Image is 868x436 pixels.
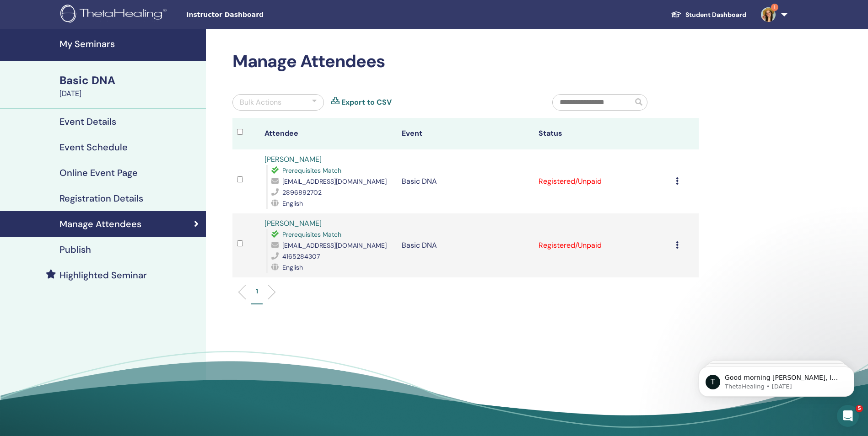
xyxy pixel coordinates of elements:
[282,199,303,207] span: English
[663,6,754,23] a: Student Dashboard
[282,166,341,175] span: Prerequisites Match
[59,270,147,281] h4: Highlighted Seminar
[240,97,281,108] div: Bulk Actions
[282,241,387,250] span: [EMAIL_ADDRESS][DOMAIN_NAME]
[186,10,323,20] span: Instructor Dashboard
[59,167,138,178] h4: Online Event Page
[54,73,206,99] a: Basic DNA[DATE]
[685,347,868,411] iframe: Intercom notifications message
[264,218,322,228] a: [PERSON_NAME]
[282,263,303,271] span: English
[771,4,778,11] span: 1
[59,116,116,127] h4: Event Details
[282,230,341,239] span: Prerequisites Match
[397,118,534,149] th: Event
[264,154,322,164] a: [PERSON_NAME]
[256,287,258,296] p: 1
[282,188,322,197] span: 2896892702
[60,5,170,25] img: logo.png
[59,142,128,153] h4: Event Schedule
[59,38,200,49] h4: My Seminars
[282,177,387,186] span: [EMAIL_ADDRESS][DOMAIN_NAME]
[59,193,143,204] h4: Registration Details
[534,118,671,149] th: Status
[260,118,397,149] th: Attendee
[59,73,200,88] div: Basic DNA
[59,244,91,255] h4: Publish
[282,252,320,261] span: 4165284307
[671,11,682,18] img: graduation-cap-white.svg
[397,213,534,277] td: Basic DNA
[59,218,141,229] h4: Manage Attendees
[761,7,776,22] img: default.jpg
[341,97,392,108] a: Export to CSV
[232,51,699,72] h2: Manage Attendees
[397,149,534,213] td: Basic DNA
[59,88,200,99] div: [DATE]
[856,405,863,412] span: 5
[837,405,859,427] iframe: Intercom live chat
